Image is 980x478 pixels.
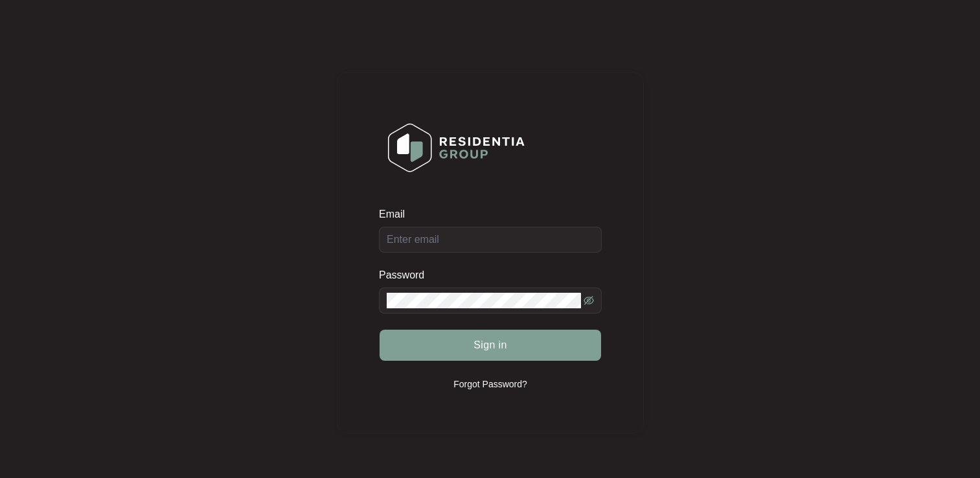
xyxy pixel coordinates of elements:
[584,295,594,306] span: eye-invisible
[453,378,527,391] p: Forgot Password?
[379,208,414,221] label: Email
[379,227,602,253] input: Email
[380,115,533,181] img: Login Logo
[380,330,601,361] button: Sign in
[387,293,581,308] input: Password
[379,269,434,282] label: Password
[473,337,507,353] span: Sign in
